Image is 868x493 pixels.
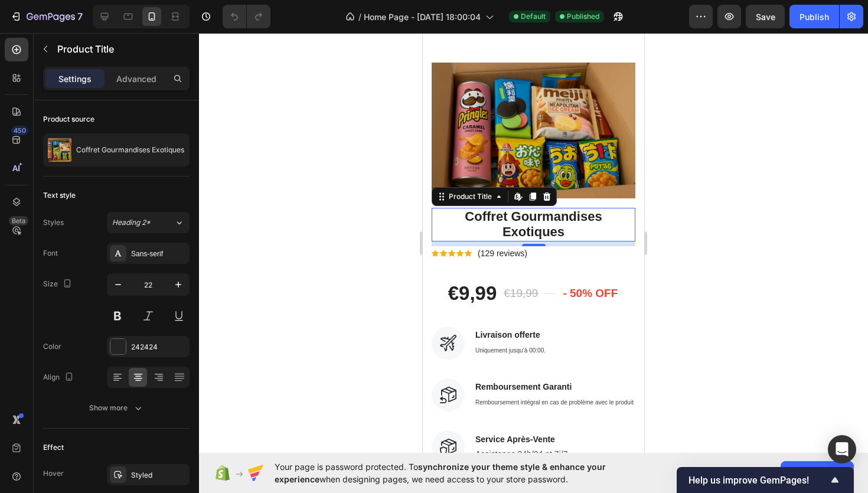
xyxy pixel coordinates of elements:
[57,42,185,56] p: Product Title
[5,5,88,28] button: 7
[58,73,92,85] p: Settings
[9,216,28,226] div: Beta
[76,146,184,154] p: Coffret Gourmandises Exotiques
[43,190,76,201] div: Text style
[131,342,187,352] div: 242424
[131,470,187,481] div: Styled
[116,73,156,85] p: Advanced
[275,461,652,485] span: Your page is password protected. To when designing pages, we need access to your store password.
[53,400,145,413] p: Service Après-Vente
[521,11,546,22] span: Default
[688,473,842,487] button: Show survey - Help us improve GemPages!
[131,249,187,259] div: Sans-serif
[107,212,190,233] button: Heading 2*
[43,276,74,292] div: Size
[43,442,64,453] div: Effect
[11,126,28,135] div: 450
[43,217,64,228] div: Styles
[789,5,839,28] button: Publish
[89,402,144,414] div: Show more
[43,468,64,479] div: Hover
[756,12,775,22] span: Save
[43,114,94,125] div: Product source
[77,9,83,24] p: 7
[43,397,190,419] button: Show more
[112,217,151,228] span: Heading 2*
[223,5,270,28] div: Undo/Redo
[275,462,606,484] span: synchronize your theme style & enhance your experience
[781,461,854,485] button: Allow access
[43,248,58,259] div: Font
[358,11,361,23] span: /
[567,11,599,22] span: Published
[800,11,829,23] div: Publish
[423,33,644,453] iframe: Design area
[48,138,71,162] img: product feature img
[43,341,61,352] div: Color
[746,5,785,28] button: Save
[828,435,856,463] div: Open Intercom Messenger
[43,370,76,386] div: Align
[364,11,481,23] span: Home Page - [DATE] 18:00:04
[53,415,145,427] p: Assistance 24h/24 et 7j/7
[9,397,42,430] img: Alt Image
[688,475,828,486] span: Help us improve GemPages!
